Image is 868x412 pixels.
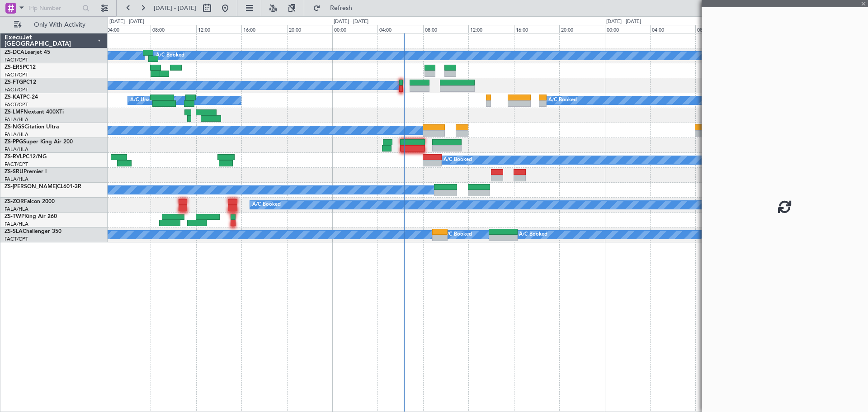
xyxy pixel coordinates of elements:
a: FALA/HLA [5,206,28,213]
a: ZS-PPGSuper King Air 200 [5,139,73,145]
a: ZS-SRUPremier I [5,169,47,175]
div: A/C Booked [156,49,184,62]
button: Only With Activity [10,18,98,32]
span: Only With Activity [24,22,95,28]
a: ZS-[PERSON_NAME]CL601-3R [5,184,81,189]
div: 20:00 [287,25,332,33]
span: ZS-PPG [5,139,23,145]
a: ZS-FTGPC12 [5,80,36,85]
a: FACT/CPT [5,161,28,168]
a: ZS-TWPKing Air 260 [5,214,57,219]
button: Refresh [309,1,363,15]
div: [DATE] - [DATE] [334,18,368,26]
div: [DATE] - [DATE] [606,18,641,26]
a: ZS-NGSCitation Ultra [5,124,59,130]
div: 16:00 [514,25,559,33]
span: ZS-FTG [5,80,23,85]
input: Trip Number [28,1,80,15]
a: ZS-ERSPC12 [5,65,36,70]
a: ZS-DCALearjet 45 [5,50,50,55]
a: FALA/HLA [5,116,28,123]
div: 04:00 [650,25,695,33]
span: ZS-SRU [5,169,24,175]
span: ZS-ZOR [5,199,24,204]
span: ZS-ERS [5,65,23,70]
div: A/C Booked [548,94,577,107]
div: 12:00 [468,25,514,33]
span: ZS-KAT [5,95,23,100]
span: ZS-SLA [5,229,23,234]
a: FALA/HLA [5,146,28,153]
div: 08:00 [695,25,741,33]
div: 08:00 [423,25,468,33]
div: 16:00 [241,25,287,33]
a: ZS-SLAChallenger 350 [5,229,61,234]
span: ZS-DCA [5,50,24,55]
div: 04:00 [105,25,151,33]
div: 00:00 [332,25,377,33]
a: ZS-ZORFalcon 2000 [5,199,55,204]
span: ZS-LMF [5,109,24,115]
span: ZS-TWP [5,214,24,219]
a: FACT/CPT [5,57,28,63]
div: 12:00 [196,25,241,33]
a: FALA/HLA [5,131,28,138]
a: FALA/HLA [5,221,28,227]
a: ZS-KATPC-24 [5,95,38,100]
div: 00:00 [605,25,650,33]
span: ZS-[PERSON_NAME] [5,184,57,189]
div: [DATE] - [DATE] [109,18,144,26]
div: A/C Unavailable [130,94,168,107]
span: [DATE] - [DATE] [154,4,196,12]
span: ZS-RVL [5,154,23,160]
a: FACT/CPT [5,236,28,242]
a: ZS-LMFNextant 400XTi [5,109,64,115]
a: FALA/HLA [5,176,28,183]
div: 20:00 [559,25,604,33]
a: ZS-RVLPC12/NG [5,154,47,160]
a: FACT/CPT [5,71,28,78]
div: A/C Booked [252,198,281,212]
a: FACT/CPT [5,86,28,93]
div: A/C Booked [443,228,472,242]
div: 08:00 [151,25,196,33]
div: A/C Booked [443,153,472,167]
span: ZS-NGS [5,124,24,130]
div: 04:00 [377,25,423,33]
div: A/C Booked [519,228,547,242]
span: Refresh [322,5,360,11]
a: FACT/CPT [5,101,28,108]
